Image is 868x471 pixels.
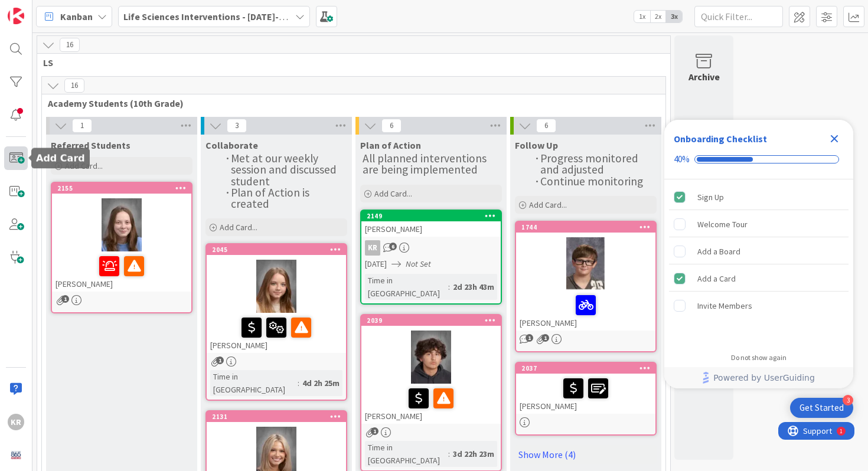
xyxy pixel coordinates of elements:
[57,184,191,192] div: 2155
[210,370,298,396] div: Time in [GEOGRAPHIC_DATA]
[515,362,657,436] a: 2037[PERSON_NAME]
[123,11,306,22] b: Life Sciences Interventions - [DATE]-[DATE]
[51,182,192,313] a: 2155[PERSON_NAME]
[36,153,85,164] h5: Add Card
[361,384,501,424] div: [PERSON_NAME]
[231,185,312,211] span: Plan of Action is created
[60,38,80,52] span: 16
[25,2,54,16] span: Support
[365,441,448,467] div: Time in [GEOGRAPHIC_DATA]
[406,259,431,269] i: Not Set
[669,211,849,237] div: Welcome Tour is incomplete.
[664,179,853,345] div: Checklist items
[216,356,224,364] span: 1
[669,293,849,319] div: Invite Members is incomplete.
[205,139,258,151] span: Collaborate
[361,240,501,256] div: KR
[790,398,853,418] div: Open Get Started checklist, remaining modules: 3
[365,240,380,256] div: KR
[207,244,346,353] div: 2045[PERSON_NAME]
[361,315,501,424] div: 2039[PERSON_NAME]
[389,243,397,250] span: 6
[448,280,450,293] span: :
[298,377,299,390] span: :
[674,154,690,165] div: 40%
[674,132,767,146] div: Onboarding Checklist
[374,188,412,199] span: Add Card...
[664,120,853,388] div: Checklist Container
[516,222,655,331] div: 1744[PERSON_NAME]
[516,363,655,414] div: 2037[PERSON_NAME]
[669,238,849,264] div: Add a Board is incomplete.
[666,11,682,22] span: 3x
[515,139,558,151] span: Follow Up
[540,174,643,188] span: Continue monitoring
[207,244,346,255] div: 2045
[540,151,641,176] span: Progress monitored and adjusted
[688,70,720,84] div: Archive
[697,190,724,204] div: Sign Up
[360,139,421,151] span: Plan of Action
[367,316,501,325] div: 2039
[8,447,24,463] img: avatar
[361,211,501,237] div: 2149[PERSON_NAME]
[541,334,549,342] span: 1
[536,119,556,133] span: 6
[363,151,489,176] span: All planned interventions are being implemented
[8,414,24,430] div: KR
[713,371,815,385] span: Powered by UserGuiding
[515,221,657,352] a: 1744[PERSON_NAME]
[207,313,346,353] div: [PERSON_NAME]
[516,374,655,414] div: [PERSON_NAME]
[516,363,655,374] div: 2037
[697,299,752,313] div: Invite Members
[72,119,92,133] span: 1
[450,447,497,460] div: 3d 22h 23m
[365,258,387,270] span: [DATE]
[800,402,844,414] div: Get Started
[207,411,346,422] div: 2131
[227,119,247,133] span: 3
[365,274,448,300] div: Time in [GEOGRAPHIC_DATA]
[52,183,191,292] div: 2155[PERSON_NAME]
[529,199,567,210] span: Add Card...
[669,184,849,210] div: Sign Up is complete.
[212,246,346,254] div: 2045
[367,212,501,220] div: 2149
[450,280,497,293] div: 2d 23h 43m
[516,290,655,331] div: [PERSON_NAME]
[361,315,501,326] div: 2039
[205,243,347,401] a: 2045[PERSON_NAME]Time in [GEOGRAPHIC_DATA]:4d 2h 25m
[664,367,853,388] div: Footer
[731,353,787,362] div: Do not show again
[674,154,844,165] div: Checklist progress: 40%
[670,367,847,388] a: Powered by UserGuiding
[8,8,24,24] img: Visit kanbanzone.com
[51,139,130,151] span: Referred Students
[360,210,502,305] a: 2149[PERSON_NAME]KR[DATE]Not SetTime in [GEOGRAPHIC_DATA]:2d 23h 43m
[526,334,533,342] span: 1
[231,151,339,188] span: Met at our weekly session and discussed student
[52,251,191,292] div: [PERSON_NAME]
[669,266,849,292] div: Add a Card is complete.
[521,364,655,372] div: 2037
[843,395,853,405] div: 3
[64,78,84,93] span: 16
[52,183,191,194] div: 2155
[521,223,655,231] div: 1744
[48,97,651,109] span: Academy Students (10th Grade)
[697,217,748,231] div: Welcome Tour
[381,119,402,133] span: 6
[60,9,93,24] span: Kanban
[61,295,69,303] span: 1
[212,413,346,421] div: 2131
[299,377,342,390] div: 4d 2h 25m
[697,272,736,286] div: Add a Card
[650,11,666,22] span: 2x
[694,6,783,27] input: Quick Filter...
[61,5,64,14] div: 1
[448,447,450,460] span: :
[697,244,740,259] div: Add a Board
[361,211,501,221] div: 2149
[516,222,655,233] div: 1744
